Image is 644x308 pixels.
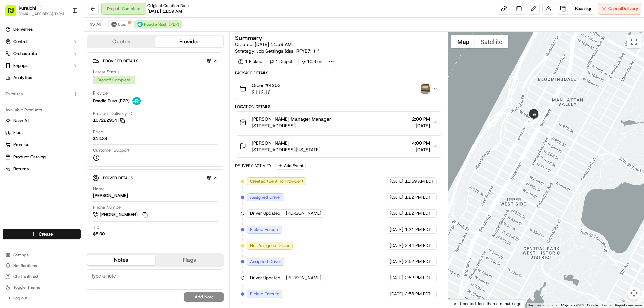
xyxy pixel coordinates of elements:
[3,229,81,239] button: Create
[235,163,272,168] div: Delivery Activity
[252,146,320,153] span: [STREET_ADDRESS][US_STATE]
[5,130,78,136] a: Fleet
[250,243,290,249] span: Not Assigned Driver
[405,210,431,217] span: 1:22 PM EDT
[257,48,320,54] a: Job Settings (dss_RFYB7H)
[93,111,132,117] span: Provider Delivery ID
[412,122,430,129] span: [DATE]
[286,275,321,281] span: [PERSON_NAME]
[155,255,223,265] button: Flags
[450,299,472,308] img: Google
[235,104,442,109] div: Location Details
[147,8,182,14] span: [DATE] 11:59 AM
[5,166,78,172] a: Returns
[235,112,442,133] button: [PERSON_NAME] Manager Manager[STREET_ADDRESS]2:00 PM[DATE]
[100,212,138,218] span: [PHONE_NUMBER]
[448,299,524,308] div: Last Updated: less than a minute ago
[147,3,189,8] span: Original Creation Date
[93,224,99,230] span: Tip
[13,142,29,148] span: Promise
[390,291,404,297] span: [DATE]
[530,117,539,126] div: 48
[421,84,430,94] img: photo_proof_of_delivery image
[19,11,67,17] button: [EMAIL_ADDRESS][DOMAIN_NAME]
[3,151,81,162] button: Product Catalog
[627,35,641,48] button: Toggle fullscreen view
[450,299,472,308] a: Open this area in Google Maps (opens a new window)
[598,3,641,15] button: CancelDelivery
[93,186,105,192] span: Name
[13,39,28,45] span: Control
[13,285,40,290] span: Toggle Theme
[108,20,130,28] button: Uber
[252,89,281,96] span: $112.16
[3,36,81,47] button: Control
[250,291,279,297] span: Pickup Enroute
[235,48,320,54] div: Strategy:
[3,3,69,19] button: Kuraichi[EMAIL_ADDRESS][DOMAIN_NAME]
[608,6,638,12] span: Cancel Delivery
[255,41,292,47] span: [DATE] 11:59 AM
[235,70,442,76] div: Package Details
[390,210,404,217] span: [DATE]
[250,210,280,217] span: Driver Updated
[412,116,430,122] span: 2:00 PM
[3,272,81,281] button: Chat with us!
[405,227,431,233] span: 1:31 PM EDT
[13,166,29,172] span: Returns
[276,162,306,170] button: Add Event
[235,35,262,41] h3: Summary
[3,139,81,150] button: Promise
[3,250,81,260] button: Settings
[87,255,155,265] button: Notes
[13,75,32,81] span: Analytics
[155,36,223,47] button: Provider
[3,127,81,138] button: Fleet
[252,140,289,146] span: [PERSON_NAME]
[134,20,182,28] button: Roadie Rush (P2P)
[390,194,404,200] span: [DATE]
[286,210,321,217] span: [PERSON_NAME]
[627,286,641,300] button: Map camera controls
[528,303,557,308] button: Keyboard shortcuts
[93,90,109,96] span: Provider
[5,154,78,160] a: Product Catalog
[13,26,33,33] span: Deliveries
[390,259,404,265] span: [DATE]
[451,35,475,48] button: Show street map
[405,291,431,297] span: 2:53 PM EDT
[572,3,595,15] button: Reassign
[103,58,138,64] span: Provider Details
[3,105,81,115] div: Available Products
[3,293,81,303] button: Log out
[13,263,37,268] span: Notifications
[13,51,37,57] span: Orchestrate
[3,261,81,270] button: Notifications
[13,252,29,258] span: Settings
[575,6,592,12] span: Reassign
[235,57,265,66] div: 1 Pickup
[250,275,280,281] span: Driver Updated
[93,69,119,75] span: Latest Status
[522,119,531,128] div: 46
[405,178,434,184] span: 11:59 AM EDT
[111,22,117,27] img: uber-new-logo.jpeg
[144,22,179,27] span: Roadie Rush (P2P)
[390,227,404,233] span: [DATE]
[3,115,81,126] button: Nash AI
[390,275,404,281] span: [DATE]
[118,22,127,27] span: Uber
[93,231,105,237] div: $8.00
[561,303,598,307] span: Map data ©2025 Google
[3,164,81,174] button: Returns
[298,57,325,66] div: 10.9 mi
[132,97,141,105] img: roadie-logo-v2.jpg
[19,5,36,11] button: Kuraichi
[93,147,130,153] span: Customer Support
[93,136,107,142] span: $14.34
[93,193,128,199] div: [PERSON_NAME]
[602,303,611,307] a: Terms (opens in new tab)
[93,117,125,123] button: 107222904
[3,60,81,71] button: Engage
